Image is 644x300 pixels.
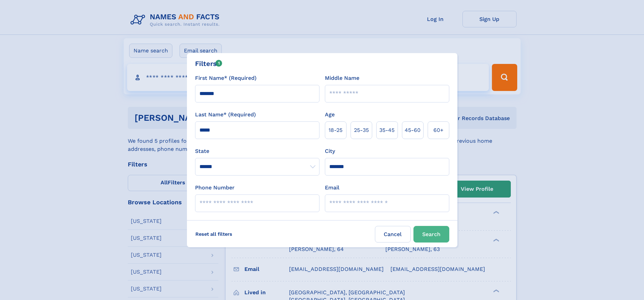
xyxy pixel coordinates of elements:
label: Email [325,184,339,192]
label: Cancel [375,226,411,243]
span: 35‑45 [379,126,395,134]
span: 60+ [433,126,444,134]
div: Filters [195,59,222,69]
label: Middle Name [325,74,359,82]
label: First Name* (Required) [195,74,257,82]
label: State [195,147,319,155]
label: Reset all filters [191,226,237,242]
label: City [325,147,335,155]
label: Phone Number [195,184,235,192]
label: Age [325,111,335,119]
span: 25‑35 [354,126,369,134]
button: Search [413,226,449,243]
span: 18‑25 [329,126,342,134]
span: 45‑60 [405,126,421,134]
label: Last Name* (Required) [195,111,256,119]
